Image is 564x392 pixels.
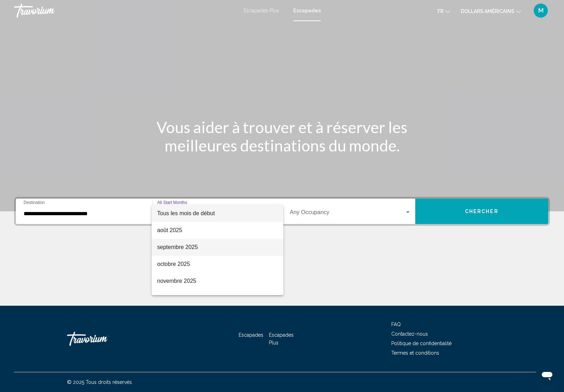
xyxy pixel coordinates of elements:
[536,364,558,386] iframe: Bouton de lancement de la fenêtre de messagerie
[157,261,190,267] font: octobre 2025
[157,210,215,216] font: Tous les mois de début
[157,278,196,284] font: novembre 2025
[157,244,198,250] font: septembre 2025
[157,227,182,233] font: août 2025
[157,295,196,301] font: décembre 2025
